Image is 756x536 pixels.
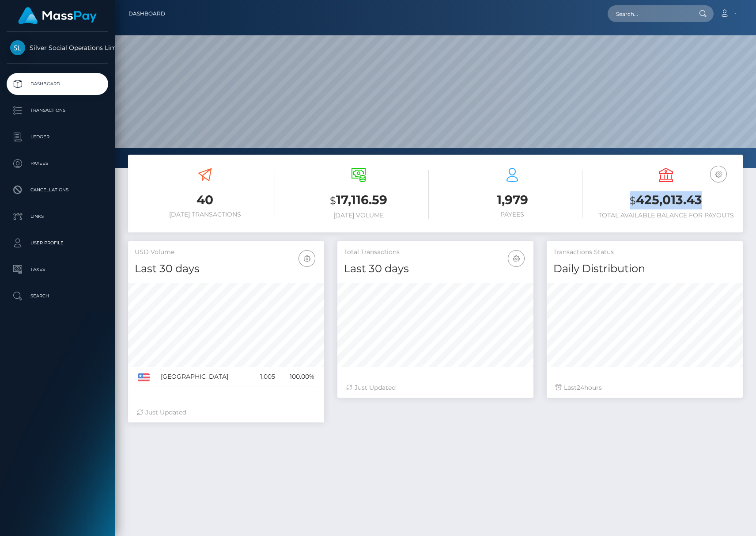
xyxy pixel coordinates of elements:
a: Cancellations [7,179,108,201]
a: Taxes [7,258,108,281]
h3: 425,013.43 [596,191,736,209]
img: Silver Social Operations Limited [10,40,25,55]
a: Links [7,205,108,228]
a: Dashboard [7,73,108,95]
p: Taxes [10,263,105,276]
span: Silver Social Operations Limited [7,44,108,52]
div: Just Updated [137,408,315,417]
p: Search [10,289,105,303]
h5: Total Transactions [344,248,527,257]
a: Payees [7,152,108,175]
p: User Profile [10,236,105,250]
p: Transactions [10,104,105,117]
h5: USD Volume [135,248,318,257]
td: 100.00% [278,367,318,387]
img: MassPay Logo [18,7,97,24]
p: Cancellations [10,183,105,197]
p: Links [10,210,105,223]
div: Just Updated [346,383,525,392]
h3: 17,116.59 [288,191,429,209]
h4: Daily Distribution [553,261,736,277]
img: US.png [138,373,150,381]
h5: Transactions Status [553,248,736,257]
h4: Last 30 days [135,261,318,277]
a: User Profile [7,232,108,254]
td: 1,005 [251,367,278,387]
div: Last hours [556,383,734,392]
small: $ [330,194,336,207]
h6: Total Available Balance for Payouts [596,212,736,219]
h6: [DATE] Transactions [135,211,275,218]
h3: 1,979 [442,191,582,209]
a: Transactions [7,99,108,122]
input: Search... [608,5,691,22]
p: Dashboard [10,77,105,91]
a: Dashboard [129,4,165,23]
a: Ledger [7,126,108,148]
p: Payees [10,157,105,170]
td: [GEOGRAPHIC_DATA] [158,367,251,387]
h6: Payees [442,211,582,218]
h4: Last 30 days [344,261,527,277]
h6: [DATE] Volume [288,212,429,219]
span: 24 [577,384,584,392]
h3: 40 [135,191,275,209]
p: Ledger [10,130,105,144]
small: $ [630,194,636,207]
a: Search [7,285,108,307]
